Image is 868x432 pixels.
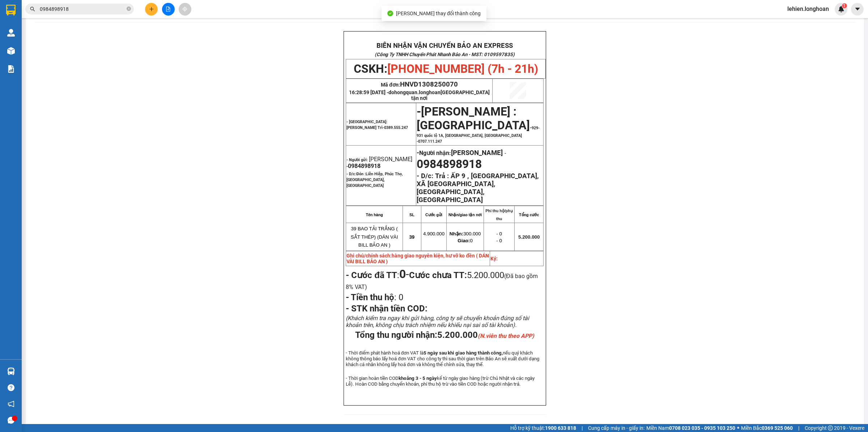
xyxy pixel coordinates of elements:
[419,150,503,156] span: Người nhận:
[485,209,513,221] strong: Phí thu hộ/phụ thu
[545,425,576,431] strong: 1900 633 818
[346,292,394,302] strong: - Tiền thu hộ
[843,3,846,8] span: 1
[417,157,482,171] span: 0984898918
[437,330,534,340] span: 5.200.000
[162,3,175,16] button: file-add
[838,6,844,12] img: icon-new-feature
[450,231,481,236] span: 300.000
[451,149,503,157] span: [PERSON_NAME]
[182,7,187,12] span: aim
[409,213,414,217] strong: SL
[346,172,403,188] strong: - D/c:
[417,105,530,132] span: [PERSON_NAME] : [GEOGRAPHIC_DATA]
[842,3,847,8] sup: 1
[519,213,539,217] strong: Tổng cước
[496,231,502,236] span: - 0
[478,332,534,339] em: (N.viên thu theo APP)
[417,111,540,144] span: -
[396,11,481,16] span: [PERSON_NAME] thay đổi thành công
[346,292,403,302] span: :
[418,139,442,144] span: 0707.111.247
[351,226,398,248] span: 39 BAO TẢI TRẮNG ( SẮT THÉP) (DÁN VÀI BILL BẢO AN )
[7,65,15,73] img: solution-icon
[417,105,421,118] span: -
[346,253,489,264] strong: Ghi chú/chính sách:
[782,4,835,13] span: lehien.longhoan
[399,267,406,281] strong: 0
[518,234,540,240] span: 5.200.000
[582,424,583,432] span: |
[346,315,529,328] span: (Khách kiểm tra ngay khi gửi hàng, công ty sẽ chuyển khoản đúng số tài khoản trên, không chịu trá...
[355,330,534,340] span: Tổng thu người nhận:
[741,424,793,432] span: Miền Bắc
[423,231,444,236] span: 4.900.000
[424,350,503,356] strong: 5 ngày sau khi giao hàng thành công,
[354,62,538,76] span: CSKH:
[179,3,191,16] button: aim
[346,376,535,387] span: - Thời gian hoàn tiền COD kể từ ngày giao hàng (trừ Chủ Nhật và các ngày Lễ). Hoàn COD bằng chuyể...
[6,5,16,16] img: logo-vxr
[8,400,14,407] span: notification
[503,150,506,156] span: -
[30,7,35,12] span: search
[346,270,409,280] span: :
[399,376,437,381] strong: khoảng 3 - 5 ngày
[762,425,793,431] strong: 0369 525 060
[417,172,539,204] strong: Trả : ẤP 9 , [GEOGRAPHIC_DATA], XÃ [GEOGRAPHIC_DATA], [GEOGRAPHIC_DATA], [GEOGRAPHIC_DATA]
[346,158,368,162] strong: - Người gửi:
[399,267,409,281] span: -
[8,384,14,391] span: question-circle
[417,149,503,157] strong: -
[828,425,833,431] span: copyright
[375,52,515,57] strong: (Công Ty TNHH Chuyển Phát Nhanh Bảo An - MST: 0109597835)
[346,156,412,169] span: [PERSON_NAME] -
[387,11,393,16] span: check-circle
[381,82,458,88] span: Mã đơn:
[490,256,498,261] strong: Ký:
[127,7,131,11] span: close-circle
[510,424,576,432] span: Hỗ trợ kỹ thuật:
[496,238,502,243] span: - 0
[376,42,513,50] strong: BIÊN NHẬN VẬN CHUYỂN BẢO AN EXPRESS
[400,80,458,88] span: HNVD1308250070
[646,424,735,432] span: Miền Nam
[411,89,490,101] span: [GEOGRAPHIC_DATA] tận nơi
[349,89,490,101] span: 16:28:59 [DATE] -
[7,29,15,37] img: warehouse-icon
[346,270,397,280] strong: - Cước đã TT
[396,292,403,302] span: 0
[348,163,380,169] span: 0984898918
[588,424,644,432] span: Cung cấp máy in - giấy in:
[417,126,540,144] span: 929-931 quốc lộ 1A, [GEOGRAPHIC_DATA], [GEOGRAPHIC_DATA] -
[346,253,489,264] span: hàng giao nguyên kiện, hư vỡ ko đền ( DÁN VÀI BILL BẢO AN )
[366,213,383,217] strong: Tên hàng
[7,368,15,375] img: warehouse-icon
[166,7,171,12] span: file-add
[149,7,154,12] span: plus
[458,238,470,243] strong: Giao:
[346,119,408,130] span: - [GEOGRAPHIC_DATA]: [PERSON_NAME] Trì-
[851,3,864,16] button: caret-down
[737,427,739,429] span: ⚪️
[409,270,467,280] strong: Cước chưa TT:
[40,5,125,13] input: Tìm tên, số ĐT hoặc mã đơn
[798,424,799,432] span: |
[458,238,472,243] span: 0
[417,172,433,180] strong: - D/c:
[127,6,131,13] span: close-circle
[669,425,735,431] strong: 0708 023 035 - 0935 103 250
[388,89,490,101] span: dohongquan.longhoan
[854,6,861,12] span: caret-down
[346,303,427,314] span: - STK nhận tiền COD:
[8,417,14,424] span: message
[7,47,15,55] img: warehouse-icon
[387,62,538,76] span: [PHONE_NUMBER] (7h - 21h)
[425,213,442,217] strong: Cước gửi
[409,234,414,240] span: 39
[145,3,158,16] button: plus
[448,213,482,217] strong: Nhận/giao tận nơi
[346,172,403,188] span: Đón :Liên Hiệp, Phúc Thọ, [GEOGRAPHIC_DATA], [GEOGRAPHIC_DATA]
[450,231,463,236] strong: Nhận:
[346,350,539,367] span: - Thời điểm phát hành hoá đơn VAT là nếu quý khách không thông báo lấy hoá đơn VAT cho công ty th...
